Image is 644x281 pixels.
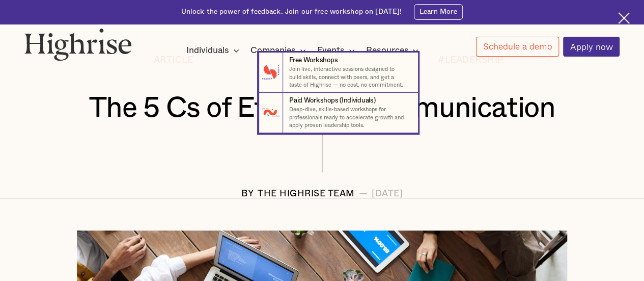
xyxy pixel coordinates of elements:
[289,96,375,106] div: Paid Workshops (Individuals)
[24,28,132,61] img: Highrise logo
[372,189,403,199] div: [DATE]
[366,44,422,57] div: Resources
[289,56,338,65] div: Free Workshops
[1,53,643,133] nav: Events
[186,44,242,57] div: Individuals
[414,4,463,20] a: Learn More
[259,53,418,93] a: Free WorkshopsJoin live, interactive sessions designed to build skills, connect with peers, and g...
[317,44,345,57] div: Events
[476,37,559,57] a: Schedule a demo
[259,93,418,133] a: Paid Workshops (Individuals)Deep-dive, skills-based workshops for professionals ready to accelera...
[250,44,296,57] div: Companies
[241,189,254,199] div: BY
[181,7,402,17] div: Unlock the power of feedback. Join our free workshop on [DATE]!
[618,12,630,24] img: Cross icon
[563,37,620,57] a: Apply now
[258,189,355,199] div: The Highrise Team
[317,44,358,57] div: Events
[358,189,368,199] div: —
[366,44,408,57] div: Resources
[250,44,309,57] div: Companies
[186,44,229,57] div: Individuals
[289,65,410,89] p: Join live, interactive sessions designed to build skills, connect with peers, and get a taste of ...
[289,106,410,129] p: Deep-dive, skills-based workshops for professionals ready to accelerate growth and apply proven l...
